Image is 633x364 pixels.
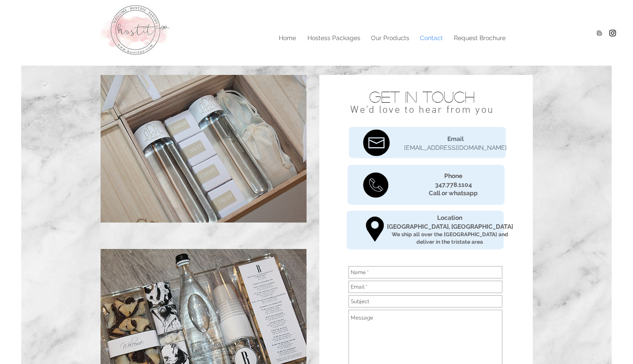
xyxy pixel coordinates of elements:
a: Home [273,31,302,45]
a: Contact [415,31,449,45]
nav: Site [141,31,512,45]
ul: Social Bar [595,29,617,37]
span: [GEOGRAPHIC_DATA], [GEOGRAPHIC_DATA] [387,223,513,230]
span: 347.778.1104 [435,181,472,188]
img: Blogger [595,29,604,37]
p: Home [275,31,301,45]
a: Request Brochure [449,31,512,45]
p: Hostess Packages [303,31,365,45]
a: Hostess Packages [302,31,366,45]
span: We ship all over the [GEOGRAPHIC_DATA] and [392,231,508,238]
span: We'd love to hear from you [351,104,494,116]
span: GET IN TOUCH [370,89,475,104]
input: Email * [348,281,502,293]
span: Location [438,214,463,221]
p: Request Brochure [450,31,510,45]
span: Call or whatsapp [429,189,478,197]
a: Our Products [366,31,415,45]
img: Hostitny [608,29,617,37]
p: Our Products [367,31,414,45]
p: Contact [416,31,448,45]
span: Phone [445,172,463,179]
input: Name * [348,266,502,279]
img: IMG_8013.JPG [101,75,307,223]
span: deliver in the tristate area [417,239,483,245]
input: Subject [348,295,502,308]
